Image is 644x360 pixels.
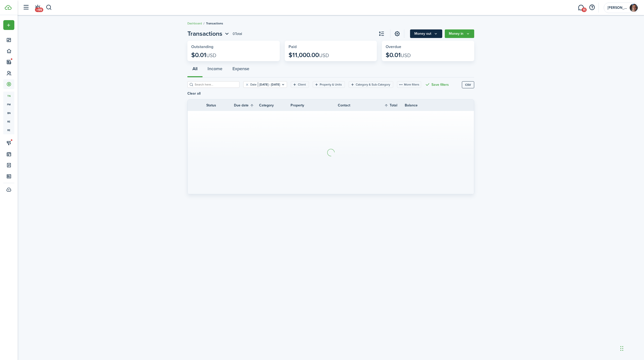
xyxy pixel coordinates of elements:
[234,102,259,108] th: Sort
[3,117,14,126] a: re
[320,82,342,87] filter-tag-label: Property & Units
[630,4,638,12] img: Benjamin
[313,81,345,88] filter-tag: Open filter
[327,148,335,157] img: Loading
[3,109,14,117] a: bn
[3,92,14,100] a: tn
[289,45,373,49] widget-stats-title: Paid
[33,1,42,14] a: Notifications
[397,81,421,88] button: More filters
[410,29,442,38] button: Money out
[560,306,644,360] iframe: Chat Widget
[233,31,242,36] header-page-total: 0 Total
[3,100,14,109] a: pm
[349,81,393,88] filter-tag: Open filter
[576,1,586,14] a: Messaging
[445,29,474,38] button: Money in
[289,52,329,59] p: $11,000.00
[582,8,587,12] span: 11
[187,29,222,38] span: Transactions
[291,103,338,108] th: Property
[356,82,390,87] filter-tag-label: Category & Sub-Category
[401,52,411,59] span: USD
[203,62,227,77] button: Income
[3,126,14,134] a: re
[191,52,216,59] p: $0.01
[206,21,223,26] span: Transactions
[206,103,234,108] th: Status
[5,5,12,10] img: TenantCloud
[291,81,309,88] filter-tag: Open filter
[3,20,14,30] button: Open menu
[410,29,442,38] button: Open menu
[608,6,628,10] span: Benjamin
[21,3,31,12] button: Open sidebar
[193,82,238,87] input: Search here...
[259,103,291,108] th: Category
[243,81,287,88] filter-tag: Open filter
[258,82,280,87] filter-tag-value: [DATE] - [DATE]
[187,92,200,96] button: Clear all
[227,62,254,77] button: Expense
[245,83,249,87] button: Clear filter
[35,8,43,12] span: +99
[425,81,449,88] button: Save filters
[386,52,411,59] p: $0.01
[250,82,257,87] filter-tag-label: Date
[384,102,405,108] th: Sort
[187,29,230,38] button: Open menu
[206,52,216,59] span: USD
[386,45,470,49] widget-stats-title: Overdue
[620,341,623,356] div: Drag
[191,45,276,49] widget-stats-title: Outstanding
[588,3,596,12] button: Open resource center
[46,3,52,12] button: Search
[338,103,375,108] th: Contact
[187,21,202,26] a: Dashboard
[319,52,329,59] span: USD
[405,103,435,108] th: Balance
[462,81,474,88] button: CSV
[445,29,474,38] button: Open menu
[187,29,230,38] button: Transactions
[298,82,306,87] filter-tag-label: Client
